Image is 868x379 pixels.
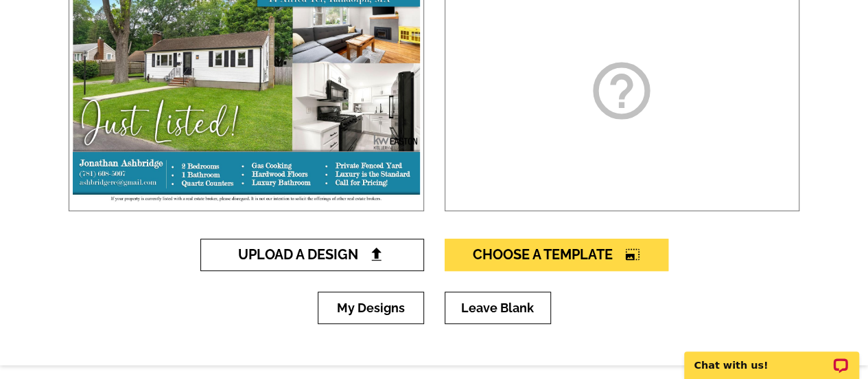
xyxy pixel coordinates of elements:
[625,248,640,261] i: photo_size_select_large
[445,239,668,271] a: Choose A Templatephoto_size_select_large
[318,292,424,324] a: My Designs
[473,246,640,263] span: Choose A Template
[675,336,868,379] iframe: LiveChat chat widget
[445,292,551,324] a: Leave Blank
[587,56,656,125] i: help_outline
[238,246,386,263] span: Upload A Design
[369,247,384,261] img: file-upload-black.png
[200,239,424,271] a: Upload A Design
